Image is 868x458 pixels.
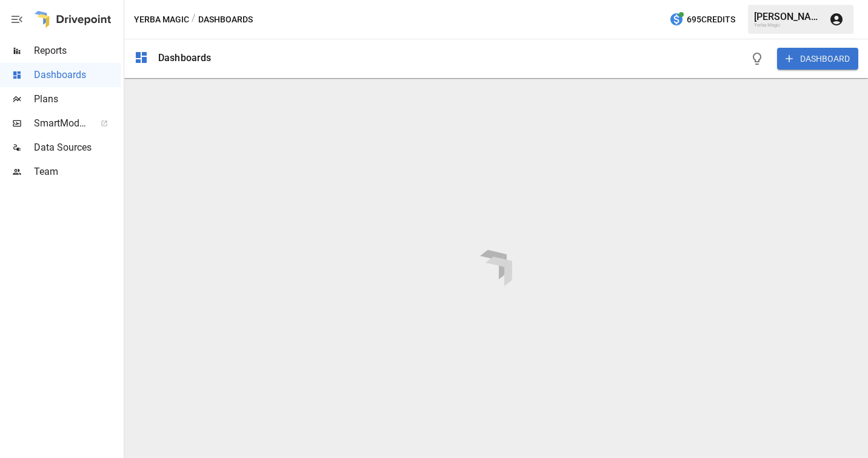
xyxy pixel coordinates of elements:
span: 695 Credits [687,12,735,27]
span: Reports [34,44,121,58]
span: Team [34,165,121,179]
span: Data Sources [34,140,121,155]
span: Plans [34,92,121,106]
button: DASHBOARD [777,48,858,70]
div: Dashboards [158,52,212,64]
img: drivepoint-animation.ef608ccb.svg [480,250,512,286]
span: Dashboards [34,68,121,82]
span: ™ [87,114,95,129]
button: Yerba Magic [134,12,189,27]
span: SmartModel [34,116,87,131]
div: / [192,12,196,27]
div: Yerba Magic [754,22,822,28]
button: 695Credits [664,8,740,31]
div: [PERSON_NAME] [754,11,822,22]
